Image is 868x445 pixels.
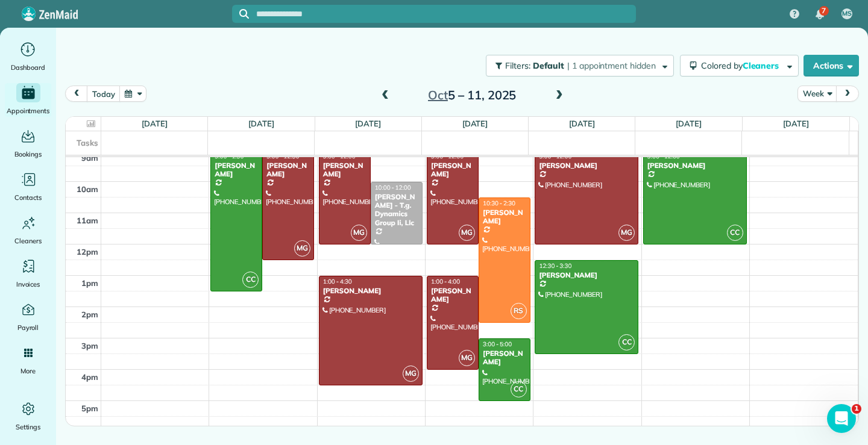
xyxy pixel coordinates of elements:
[486,55,674,76] button: Filters: Default | 1 appointment hidden
[5,399,51,433] a: Settings
[804,55,859,76] button: Actions
[5,170,51,204] a: Contacts
[483,340,512,348] span: 3:00 - 5:00
[214,161,259,179] div: [PERSON_NAME]
[248,119,274,128] a: [DATE]
[14,148,42,160] span: Bookings
[567,60,656,71] span: | 1 appointment hidden
[266,161,310,179] div: [PERSON_NAME]
[783,119,809,128] a: [DATE]
[403,366,419,382] span: MG
[538,271,635,279] div: [PERSON_NAME]
[81,372,98,382] span: 4pm
[77,216,98,225] span: 11am
[701,60,783,71] span: Colored by
[5,213,51,247] a: Cleaners
[569,119,595,128] a: [DATE]
[16,421,41,433] span: Settings
[462,119,488,128] a: [DATE]
[743,60,781,71] span: Cleaners
[14,235,42,247] span: Cleaners
[822,6,826,16] span: 7
[142,119,168,128] a: [DATE]
[797,86,837,102] button: Week
[239,9,249,19] svg: Focus search
[5,40,51,73] a: Dashboard
[5,300,51,334] a: Payroll
[676,119,702,128] a: [DATE]
[17,322,39,334] span: Payroll
[807,1,832,28] div: 7 unread notifications
[680,55,799,76] button: Colored byCleaners
[322,161,367,179] div: [PERSON_NAME]
[16,278,40,290] span: Invoices
[852,404,861,414] span: 1
[727,225,743,241] span: CC
[5,83,51,117] a: Appointments
[77,138,98,148] span: Tasks
[618,225,635,241] span: MG
[14,191,42,204] span: Contacts
[505,60,530,71] span: Filters:
[511,303,527,319] span: RS
[11,61,45,73] span: Dashboard
[842,9,852,19] span: MS
[355,119,381,128] a: [DATE]
[836,86,859,102] button: next
[77,184,98,194] span: 10am
[232,9,249,19] button: Focus search
[483,199,515,207] span: 10:30 - 2:30
[375,184,411,191] span: 10:00 - 12:00
[77,247,98,257] span: 12pm
[322,287,419,295] div: [PERSON_NAME]
[242,272,259,288] span: CC
[430,161,475,179] div: [PERSON_NAME]
[459,350,475,366] span: MG
[323,278,352,285] span: 1:00 - 4:30
[430,287,475,304] div: [PERSON_NAME]
[5,257,51,290] a: Invoices
[397,89,547,102] h2: 5 – 11, 2025
[482,208,527,226] div: [PERSON_NAME]
[539,262,571,270] span: 12:30 - 3:30
[81,403,98,413] span: 5pm
[431,278,460,285] span: 1:00 - 4:00
[533,60,565,71] span: Default
[81,153,98,163] span: 9am
[81,341,98,350] span: 3pm
[20,365,36,377] span: More
[480,55,674,76] a: Filters: Default | 1 appointment hidden
[294,240,310,257] span: MG
[374,193,419,228] div: [PERSON_NAME] - T.g. Dynamics Group Ii, Llc
[538,161,635,170] div: [PERSON_NAME]
[81,278,98,288] span: 1pm
[647,161,743,170] div: [PERSON_NAME]
[618,334,635,350] span: CC
[65,86,88,102] button: prev
[428,87,448,102] span: Oct
[5,126,51,160] a: Bookings
[511,381,527,397] span: CC
[459,225,475,241] span: MG
[827,404,856,433] iframe: Intercom live chat
[87,86,120,102] button: today
[7,105,50,117] span: Appointments
[81,310,98,319] span: 2pm
[351,225,367,241] span: MG
[482,349,527,367] div: [PERSON_NAME]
